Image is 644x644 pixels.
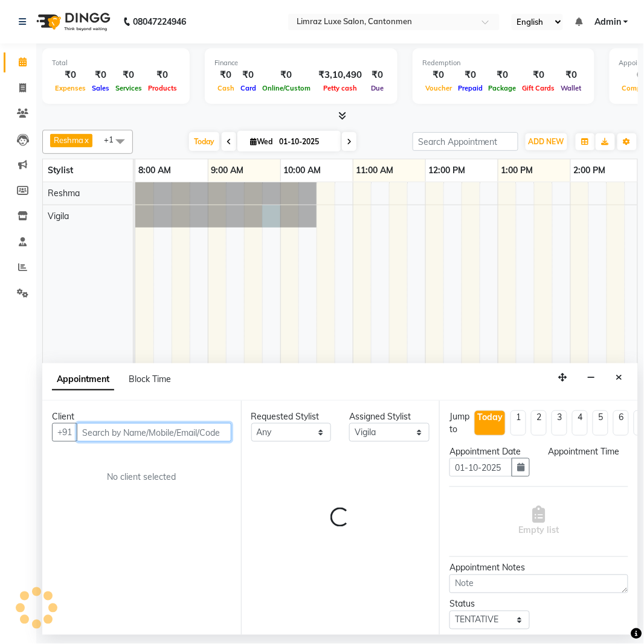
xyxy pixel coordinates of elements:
span: Admin [594,16,621,28]
div: Client [52,410,231,423]
div: ₹0 [558,68,585,82]
div: ₹3,10,490 [314,68,367,82]
input: Search by Name/Mobile/Email/Code [77,423,231,442]
span: Sales [89,84,112,92]
span: Cash [214,84,237,92]
div: ₹0 [520,68,558,82]
div: ₹0 [89,68,112,82]
a: 11:00 AM [353,162,397,179]
span: Today [189,132,219,151]
input: Search Appointment [413,132,518,151]
span: Prepaid [455,84,486,92]
a: 1:00 PM [498,162,536,179]
span: Reshma [54,135,83,145]
span: +1 [104,135,123,144]
span: Services [112,84,145,92]
div: ₹0 [112,68,145,82]
div: ₹0 [52,68,89,82]
li: 3 [552,410,567,436]
span: Card [237,84,259,92]
div: Assigned Stylist [349,410,430,423]
span: ADD NEW [529,137,564,146]
div: ₹0 [214,68,237,82]
div: Appointment Notes [449,562,628,575]
button: +91 [52,423,77,442]
div: Finance [214,58,388,68]
div: No client selected [81,471,202,483]
span: Wallet [558,84,585,92]
a: 2:00 PM [571,162,609,179]
span: Appointment [52,369,114,391]
li: 4 [572,410,588,436]
div: ₹0 [259,68,314,82]
span: Due [368,84,387,92]
div: Requested Stylist [251,410,332,423]
span: Wed [247,137,275,146]
span: Products [145,84,180,92]
a: 8:00 AM [135,162,174,179]
span: Vigila [48,211,69,222]
div: ₹0 [367,68,388,82]
div: Appointment Date [449,445,530,458]
div: Total [52,58,180,68]
div: ₹0 [455,68,486,82]
span: Block Time [129,374,171,384]
span: Gift Cards [520,84,558,92]
span: Package [486,84,520,92]
button: Close [611,368,628,387]
button: ADD NEW [526,133,567,150]
li: 2 [531,410,547,436]
input: yyyy-mm-dd [449,458,512,477]
div: ₹0 [486,68,520,82]
div: ₹0 [145,68,180,82]
a: 10:00 AM [281,162,324,179]
b: 08047224946 [133,5,186,39]
div: Status [449,598,530,611]
div: Jump to [449,410,469,436]
div: Redemption [422,58,585,68]
span: Petty cash [320,84,360,92]
div: ₹0 [422,68,455,82]
li: 1 [510,410,526,436]
span: Stylist [48,165,73,176]
a: 9:00 AM [208,162,247,179]
div: ₹0 [237,68,259,82]
span: Empty list [519,506,559,537]
div: Today [477,411,503,424]
a: 12:00 PM [426,162,469,179]
span: Expenses [52,84,89,92]
li: 6 [613,410,629,436]
span: Voucher [422,84,455,92]
span: Online/Custom [259,84,314,92]
input: 2025-10-01 [275,133,336,151]
span: Reshma [48,188,80,199]
div: Appointment Time [548,445,628,458]
img: logo [31,5,114,39]
a: x [83,135,89,145]
li: 5 [593,410,608,436]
